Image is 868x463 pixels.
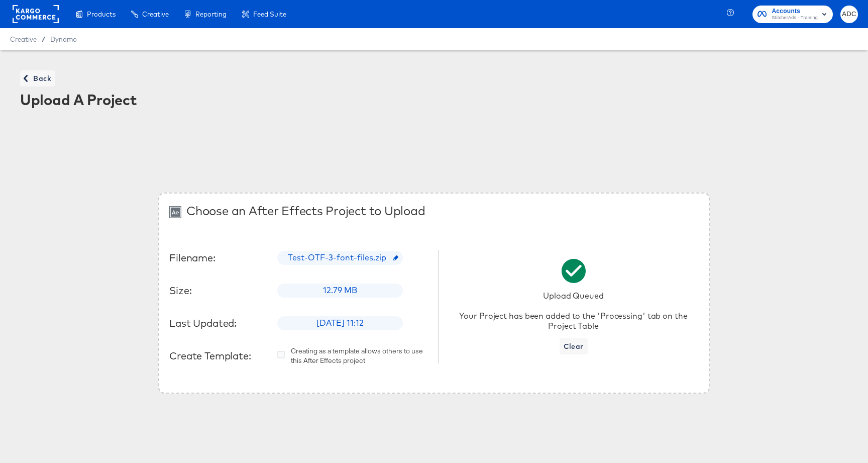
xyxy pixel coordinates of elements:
[169,252,270,264] div: Filename:
[277,346,428,365] div: Creating as a template allows others to use this After Effects project
[317,285,363,296] span: 12.79 MB
[564,340,584,353] span: Clear
[169,350,270,362] div: Create Template:
[142,10,169,18] span: Creative
[844,9,854,20] span: ADC
[186,204,425,218] div: Choose an After Effects Project to Upload
[169,285,270,297] div: Size:
[20,70,55,86] button: Back
[169,317,270,329] div: Last Updated:
[24,72,51,85] span: Back
[752,6,833,23] button: AccountsStitcherAds - Training
[448,291,699,331] div: Upload Queued Your Project has been added to the 'Processing' tab on the Project Table
[772,14,818,22] span: StitcherAds - Training
[772,6,818,17] span: Accounts
[840,6,858,23] button: ADC
[282,252,399,263] span: Test-OTF-3-font-files.zip
[277,251,403,265] div: Test-OTF-3-font-files.zip
[310,317,370,329] span: [DATE] 11:12
[195,10,227,18] span: Reporting
[37,35,50,43] span: /
[10,35,37,43] span: Creative
[50,35,77,43] a: Dynamo
[253,10,286,18] span: Feed Suite
[20,91,848,108] div: Upload A Project
[87,10,116,18] span: Products
[560,338,588,354] button: Clear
